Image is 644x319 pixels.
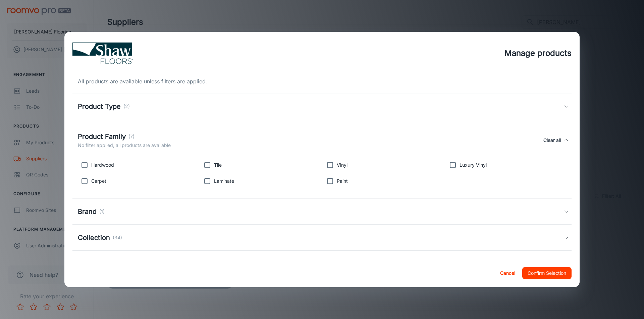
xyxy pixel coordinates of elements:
h5: Product Family [78,132,126,142]
div: Product Family(7)No filter applied, all products are availableClear all [72,125,572,156]
p: Luxury Vinyl [460,161,487,169]
div: Category(6) [72,251,572,277]
button: Confirm Selection [522,267,572,279]
button: Clear all [541,132,563,149]
p: (7) [128,133,135,140]
p: (2) [123,103,130,110]
p: Laminate [214,177,234,185]
p: (1) [99,208,105,215]
img: vendor_logo_square_en-us.png [72,40,133,67]
div: Collection(34) [72,225,572,251]
p: No filter applied, all products are available [78,142,171,149]
p: Carpet [91,177,106,185]
p: (34) [113,234,122,241]
h5: Brand [78,207,97,217]
p: Hardwood [91,161,114,169]
h4: Manage products [504,47,572,59]
h5: Collection [78,233,110,243]
div: Product Type(2) [72,93,572,119]
div: Brand(1) [72,198,572,225]
h5: Product Type [78,101,121,111]
p: Vinyl [337,161,347,169]
p: Paint [337,177,348,185]
h5: Category [78,259,107,269]
p: Tile [214,161,222,169]
button: Cancel [497,267,518,279]
div: All products are available unless filters are applied. [72,77,572,85]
